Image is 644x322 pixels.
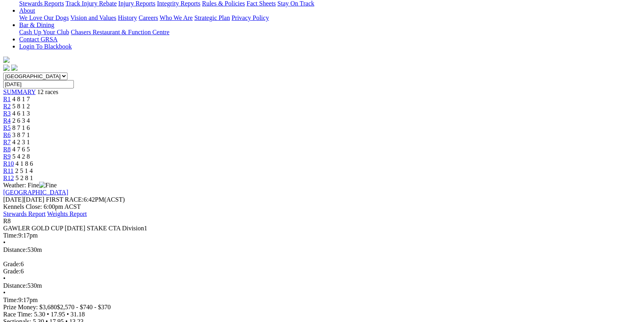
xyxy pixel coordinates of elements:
img: facebook.svg [3,65,10,71]
a: Login To Blackbook [19,43,72,50]
span: 4 6 1 3 [12,110,30,117]
span: Time: [3,232,18,239]
a: Strategic Plan [194,14,230,21]
span: 4 2 3 1 [12,139,30,145]
a: R3 [3,110,11,117]
span: 4 7 6 5 [12,146,30,153]
span: Grade: [3,268,21,275]
div: Prize Money: $3,680 [3,304,641,311]
span: R8 [3,218,11,224]
span: Time: [3,296,18,303]
a: R12 [3,175,14,181]
img: logo-grsa-white.png [3,57,10,63]
a: About [19,7,35,14]
a: Who We Are [160,14,193,21]
span: 8 7 1 6 [12,124,30,131]
input: Select date [3,80,74,88]
span: 2 5 1 4 [15,167,33,174]
div: Bar & Dining [19,29,641,36]
img: Fine [39,182,57,189]
div: 9:17pm [3,296,641,304]
a: History [118,14,137,21]
a: Contact GRSA [19,36,57,43]
a: R4 [3,117,11,124]
div: 6 [3,268,641,275]
span: Grade: [3,261,21,267]
span: [DATE] [3,196,44,203]
span: 5 2 8 1 [16,175,33,181]
a: We Love Our Dogs [19,14,69,21]
a: R7 [3,139,11,145]
span: Distance: [3,246,27,253]
a: Bar & Dining [19,22,54,28]
a: R5 [3,124,11,131]
a: SUMMARY [3,88,36,95]
span: $2,570 - $740 - $370 [57,304,111,310]
a: Weights Report [47,210,87,217]
div: Kennels Close: 6:00pm ACST [3,203,641,210]
div: 9:17pm [3,232,641,239]
span: FIRST RACE: [46,196,83,203]
span: [DATE] [3,196,24,203]
span: 5 8 1 2 [12,103,30,110]
a: Privacy Policy [232,14,269,21]
span: Weather: Fine [3,182,57,188]
span: • [3,289,6,296]
div: GAWLER GOLD CUP [DATE] STAKE CTA Division1 [3,225,641,232]
div: 530m [3,246,641,253]
a: [GEOGRAPHIC_DATA] [3,189,68,196]
a: R11 [3,167,14,174]
a: R2 [3,103,11,110]
span: 17.95 [51,311,65,318]
a: Stewards Report [3,210,46,217]
div: 530m [3,282,641,289]
div: About [19,14,641,22]
a: Chasers Restaurant & Function Centre [71,29,169,35]
span: 12 races [37,88,58,95]
span: 2 6 3 4 [12,117,30,124]
div: 6 [3,261,641,268]
a: R6 [3,132,11,138]
span: 4 8 1 7 [12,96,30,102]
span: • [3,275,6,282]
span: • [47,311,49,318]
span: 4 1 8 6 [16,160,33,167]
a: R10 [3,160,14,167]
span: 31.18 [71,311,85,318]
span: 3 8 7 1 [12,132,30,138]
span: 6:42PM(ACST) [46,196,125,203]
span: • [67,311,69,318]
a: Cash Up Your Club [19,29,69,35]
a: R1 [3,96,11,102]
span: 5.30 [34,311,45,318]
a: R9 [3,153,11,160]
img: twitter.svg [11,65,18,71]
span: 5 4 2 8 [12,153,30,160]
span: • [3,239,6,246]
span: Distance: [3,282,27,289]
span: Race Time: [3,311,32,318]
a: R8 [3,146,11,153]
a: Careers [139,14,158,21]
a: Vision and Values [70,14,116,21]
